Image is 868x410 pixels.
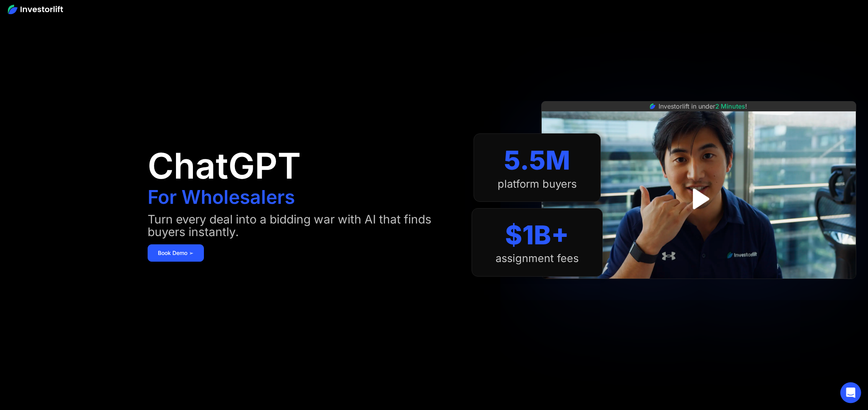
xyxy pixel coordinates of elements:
[148,244,204,262] a: Book Demo ➢
[840,382,861,403] div: Open Intercom Messenger
[504,145,570,176] div: 5.5M
[681,181,716,216] a: open lightbox
[148,213,456,238] div: Turn every deal into a bidding war with AI that finds buyers instantly.
[715,102,745,110] span: 2 Minutes
[498,178,577,190] div: platform buyers
[505,220,569,251] div: $1B+
[659,102,747,111] div: Investorlift in under !
[148,188,295,207] h1: For Wholesalers
[148,148,301,184] h1: ChatGPT
[496,252,579,265] div: assignment fees
[640,283,758,292] iframe: Customer reviews powered by Trustpilot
